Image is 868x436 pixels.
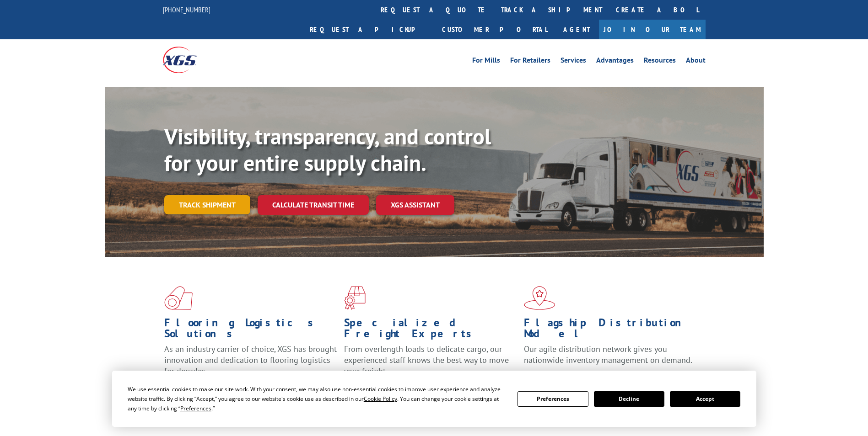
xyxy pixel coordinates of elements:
a: Calculate transit time [258,195,369,215]
a: Agent [554,20,599,39]
img: xgs-icon-focused-on-flooring-red [344,286,366,310]
span: As an industry carrier of choice, XGS has brought innovation and dedication to flooring logistics... [164,344,337,376]
a: [PHONE_NUMBER] [163,5,210,14]
h1: Flagship Distribution Model [524,317,697,344]
a: Track shipment [164,195,250,214]
a: Customer Portal [435,20,554,39]
span: Cookie Policy [364,395,397,403]
div: Cookie Consent Prompt [112,371,756,427]
a: XGS ASSISTANT [376,195,454,215]
span: Our agile distribution network gives you nationwide inventory management on demand. [524,344,692,365]
a: About [686,57,706,67]
a: Advantages [596,57,634,67]
button: Preferences [518,391,588,407]
a: Resources [644,57,676,67]
button: Accept [670,391,740,407]
a: For Mills [472,57,500,67]
span: Preferences [180,404,211,412]
a: Request a pickup [303,20,435,39]
img: xgs-icon-total-supply-chain-intelligence-red [164,286,193,310]
a: Join Our Team [599,20,706,39]
a: Services [561,57,586,67]
h1: Flooring Logistics Solutions [164,317,337,344]
button: Decline [594,391,664,407]
b: Visibility, transparency, and control for your entire supply chain. [164,122,491,177]
p: From overlength loads to delicate cargo, our experienced staff knows the best way to move your fr... [344,344,517,384]
div: We use essential cookies to make our site work. With your consent, we may also use non-essential ... [128,384,507,413]
h1: Specialized Freight Experts [344,317,517,344]
a: For Retailers [510,57,550,67]
img: xgs-icon-flagship-distribution-model-red [524,286,555,310]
